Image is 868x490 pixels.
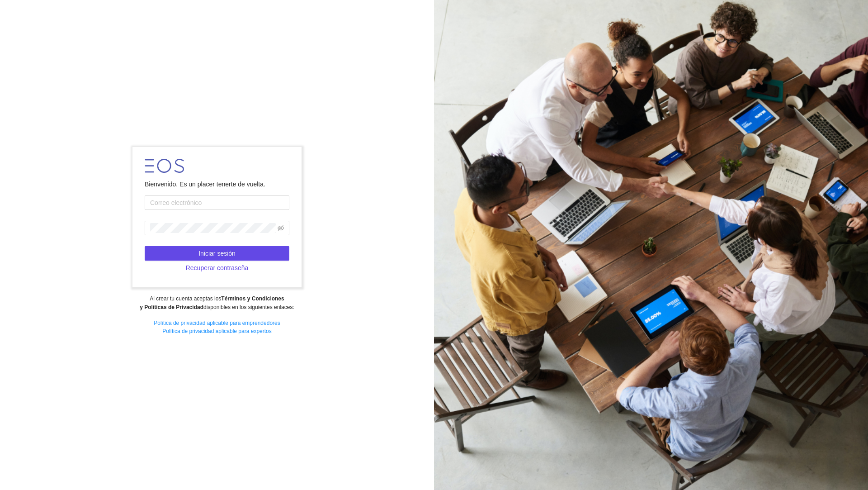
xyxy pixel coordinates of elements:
strong: Términos y Condiciones y Políticas de Privacidad [140,295,284,310]
span: Iniciar sesión [198,248,236,258]
a: Recuperar contraseña [145,264,289,271]
div: Bienvenido. Es un placer tenerte de vuelta. [145,179,289,189]
div: Al crear tu cuenta aceptas los disponibles en los siguientes enlaces: [6,295,428,312]
input: Correo electrónico [145,195,289,210]
img: LOGO [145,159,184,173]
span: Recuperar contraseña [186,263,249,273]
button: Recuperar contraseña [145,261,289,275]
a: Política de privacidad aplicable para expertos [162,328,271,334]
button: Iniciar sesión [145,246,289,261]
span: eye-invisible [278,225,284,231]
a: Política de privacidad aplicable para emprendedores [154,320,280,326]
